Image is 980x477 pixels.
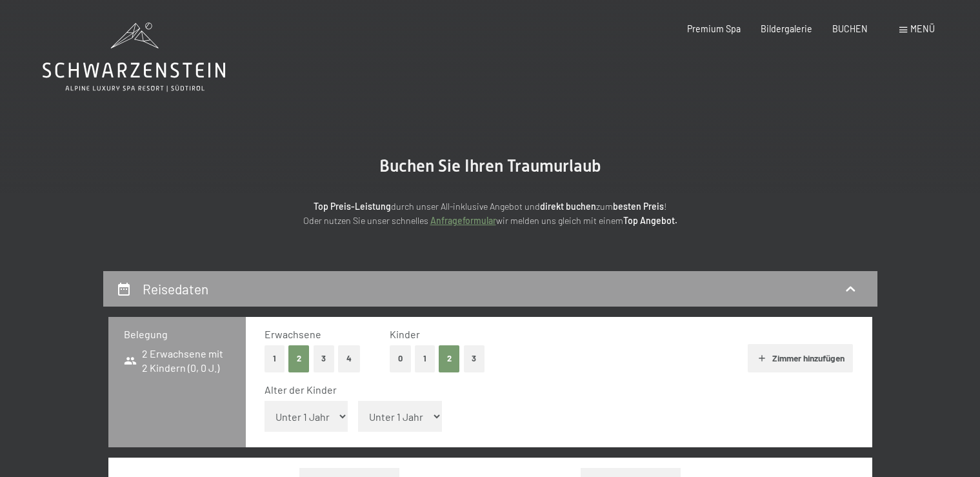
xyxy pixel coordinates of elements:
[613,201,664,212] strong: besten Preis
[265,383,843,397] div: Alter der Kinder
[265,345,285,372] button: 1
[687,23,741,34] a: Premium Spa
[540,201,596,212] strong: direkt buchen
[439,345,460,372] button: 2
[143,281,208,297] h2: Reisedaten
[430,215,496,226] a: Anfrageformular
[265,328,321,340] span: Erwachsene
[748,344,853,372] button: Zimmer hinzufügen
[124,347,230,376] span: 2 Erwachsene mit 2 Kindern (0, 0 J.)
[464,345,485,372] button: 3
[832,23,868,34] a: BUCHEN
[390,328,420,340] span: Kinder
[910,23,935,34] span: Menü
[206,199,774,228] p: durch unser All-inklusive Angebot und zum ! Oder nutzen Sie unser schnelles wir melden uns gleich...
[314,345,335,372] button: 3
[623,215,677,226] strong: Top Angebot.
[124,327,230,341] h3: Belegung
[314,201,391,212] strong: Top Preis-Leistung
[338,345,360,372] button: 4
[415,345,435,372] button: 1
[288,345,310,372] button: 2
[379,156,601,176] span: Buchen Sie Ihren Traumurlaub
[390,345,411,372] button: 0
[761,23,812,34] a: Bildergalerie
